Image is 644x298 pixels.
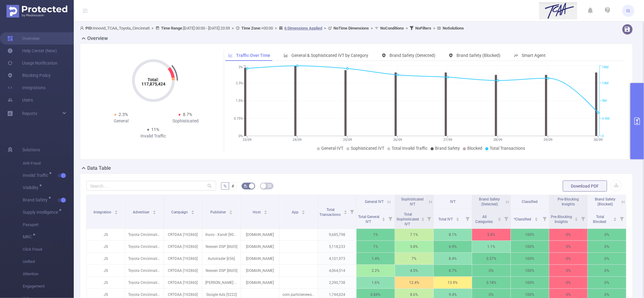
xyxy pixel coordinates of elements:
p: 13.9% [434,277,472,288]
a: Blocking Policy [7,69,51,81]
p: 4,064,514 [318,265,356,276]
p: 2,390,738 [318,277,356,288]
p: 7.1% [395,229,433,240]
p: JS [87,229,125,240]
tspan: 9M [602,99,607,103]
i: icon: user [80,26,85,30]
p: Toyota Cincinnati [4291] [125,277,163,288]
b: No Conditions [380,26,404,30]
i: icon: caret-down [152,212,156,214]
span: Brand Safety [23,198,50,202]
p: CRTDAA [192860] [164,241,202,252]
i: icon: caret-up [191,209,194,211]
a: Overview [7,32,40,45]
i: icon: caret-down [302,212,305,214]
p: 5,118,233 [318,241,356,252]
span: Invalid Traffic [23,173,50,177]
span: # [231,184,234,189]
i: icon: caret-up [535,217,538,218]
p: Inuvo - Xandr [9069] [202,229,240,240]
span: > [431,26,437,30]
i: icon: caret-down [344,212,347,214]
span: Publisher [210,210,227,214]
p: CRTDAA [192860] [164,265,202,276]
u: 6 Dimensions Applied [284,26,322,30]
i: icon: caret-down [382,219,385,221]
span: 2.3% [119,112,128,117]
tspan: 0% [239,134,243,138]
div: Sort [191,209,195,213]
a: Reports [22,107,37,120]
div: Sophisticated [153,118,218,124]
p: 0% [549,265,587,276]
input: Search... [86,181,216,191]
div: Sort [613,217,617,220]
span: Host [253,210,262,214]
span: Advertiser [133,210,150,214]
i: Filter menu [579,209,587,228]
i: Filter menu [348,195,356,228]
tspan: 28/09 [493,138,502,142]
p: 0% [549,241,587,252]
div: Sort [575,217,578,220]
span: Pre-Blocking Insights [551,215,572,224]
p: Nexxen DSP [8605] [202,265,240,276]
span: Anti-Fraud [23,157,74,169]
div: Sort [344,209,347,213]
span: > [322,26,328,30]
span: Sophisticated IVT [351,146,384,151]
i: icon: bg-colors [244,184,247,188]
tspan: 0.75% [234,117,243,121]
p: 100% [511,265,549,276]
i: Filter menu [502,209,511,228]
p: [DOMAIN_NAME] [241,253,279,264]
i: Filter menu [463,209,472,228]
i: icon: caret-down [498,219,501,221]
p: 0% [472,265,510,276]
i: icon: caret-up [344,209,347,211]
p: 5.8% [472,229,510,240]
span: Pre-Blocking Insights [558,197,579,206]
p: 0% [588,253,626,264]
span: IS [626,5,630,17]
p: 1.1% [472,241,510,252]
span: Classified [522,200,538,204]
i: icon: caret-up [421,217,425,218]
p: 0% [549,253,587,264]
span: > [404,26,410,30]
tspan: 3% [239,66,243,70]
i: Filter menu [425,209,433,228]
b: PID: [85,26,93,30]
p: Nexxen DSP [8605] [202,241,240,252]
span: *Classified [514,217,532,221]
tspan: 2.3% [236,81,243,85]
p: 100% [511,229,549,240]
span: Sophisticated IVT [401,197,424,206]
a: Usage Notification [7,57,57,69]
tspan: 117,875,424 [141,81,165,86]
div: Invalid Traffic [121,133,186,139]
span: > [150,26,156,30]
a: Integrations [7,81,45,94]
b: No Time Dimensions [334,26,369,30]
p: 1% [357,229,395,240]
div: Sort [152,209,156,213]
i: icon: caret-up [152,209,156,211]
p: 4.5% [395,265,433,276]
p: [PERSON_NAME] Blue Book [8532] [202,277,240,288]
span: Total Transactions [320,208,342,217]
p: 9,685,798 [318,229,356,240]
p: 0.18% [472,277,510,288]
div: Sort [302,209,305,213]
p: 100% [511,277,549,288]
i: icon: caret-up [229,209,232,211]
a: Help Center (New) [7,45,57,57]
span: App [292,210,299,214]
div: General [89,118,153,124]
div: Sort [114,209,118,213]
h2: Data Table [87,165,111,172]
span: Solutions [22,144,40,156]
p: 8.4% [434,253,472,264]
h2: Overview [87,35,108,42]
p: 0% [588,265,626,276]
